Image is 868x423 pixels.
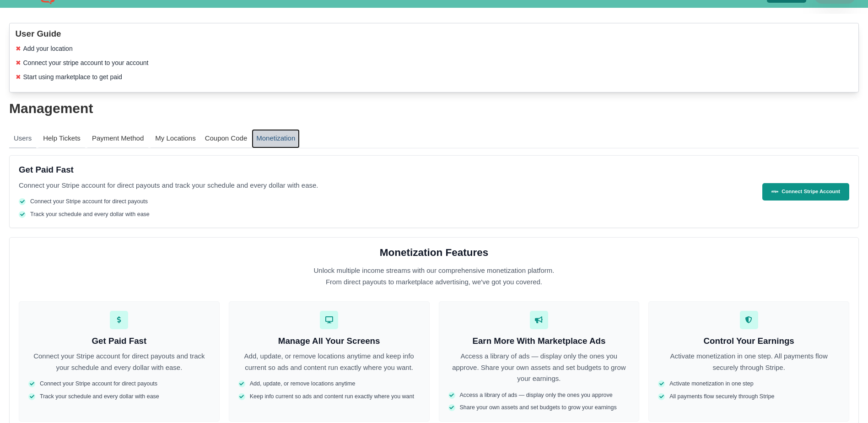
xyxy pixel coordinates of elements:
p: Unlock multiple income streams with our comprehensive monetization platform. From direct payouts ... [306,265,562,287]
p: Activate monetization in one step. All payments flow securely through Stripe. [658,351,840,373]
h3: Manage All Your Screens [238,336,420,347]
a: Add your location [23,45,73,52]
div: Activate monetization in one step [658,380,840,388]
div: Share your own assets and set budgets to grow your earnings [448,404,630,412]
div: Connect your Stripe account for direct payouts [19,198,753,206]
p: Add, update, or remove locations anytime and keep info current so ads and content run exactly whe... [238,351,420,373]
h3: Control Your Earnings [658,336,840,347]
a: Coupon Code [200,129,252,148]
p: Connect your Stripe account for direct payouts and track your schedule and every dollar with ease. [28,351,210,373]
h3: User Guide [16,29,853,39]
span: ✖ [16,72,21,82]
span: Connect Stripe Account [782,188,840,196]
div: Track your schedule and every dollar with ease [19,211,753,219]
h3: Get Paid Fast [28,336,210,347]
span: ✖ [16,58,21,68]
h2: Get Paid Fast [19,165,753,175]
a: Start using marketplace to get paid [23,73,122,81]
div: Track your schedule and every dollar with ease [28,393,210,401]
a: Users [9,129,36,148]
p: Connect your Stripe account for direct payouts and track your schedule and every dollar with ease. [19,180,753,191]
div: All payments flow securely through Stripe [658,393,840,401]
a: Help Tickets [38,129,85,148]
a: My Locations [151,129,200,148]
div: Access a library of ads — display only the ones you approve [448,391,630,400]
h1: Monetization Features [19,247,849,258]
a: Monetization [252,129,300,148]
h3: Earn More With Marketplace Ads [448,336,630,347]
p: Access a library of ads — display only the ones you approve. Share your own assets and set budget... [448,351,630,384]
span: ✖ [16,44,21,54]
div: Management [9,102,859,115]
iframe: Chat Widget [711,324,868,423]
div: Add, update, or remove locations anytime [238,380,420,388]
a: Payment Method [87,129,148,148]
button: Connect Stripe Account [762,183,849,201]
a: Connect your stripe account to your account [23,59,149,66]
div: Keep info current so ads and content run exactly where you want [238,393,420,401]
div: Connect your Stripe account for direct payouts [28,380,210,388]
